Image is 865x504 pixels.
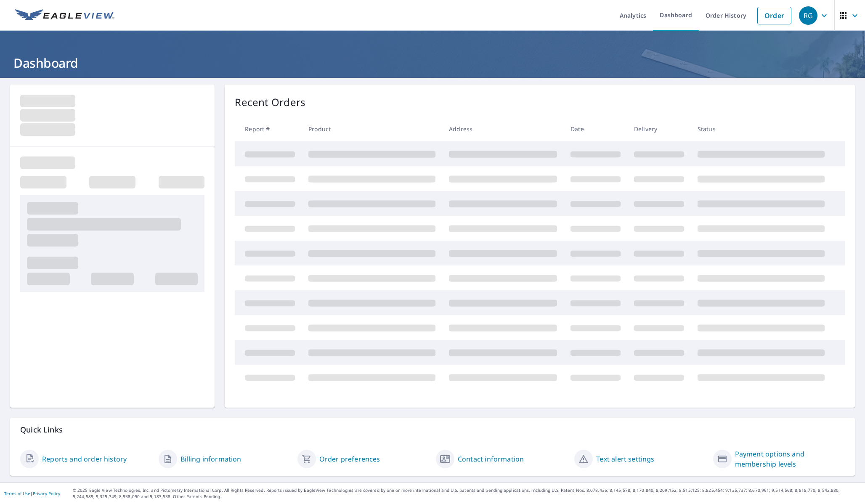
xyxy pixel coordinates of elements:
[10,54,855,72] h1: Dashboard
[596,454,654,464] a: Text alert settings
[33,491,60,496] a: Privacy Policy
[627,117,691,141] th: Delivery
[691,117,831,141] th: Status
[15,9,114,22] img: EV Logo
[799,6,817,25] div: RG
[235,117,302,141] th: Report #
[757,7,791,24] a: Order
[458,454,524,464] a: Contact information
[235,95,305,110] p: Recent Orders
[319,454,380,464] a: Order preferences
[4,491,60,496] p: |
[42,454,127,464] a: Reports and order history
[442,117,564,141] th: Address
[4,491,30,496] a: Terms of Use
[180,454,241,464] a: Billing information
[73,487,861,500] p: © 2025 Eagle View Technologies, Inc. and Pictometry International Corp. All Rights Reserved. Repo...
[564,117,627,141] th: Date
[302,117,442,141] th: Product
[20,424,845,435] p: Quick Links
[735,449,845,469] a: Payment options and membership levels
